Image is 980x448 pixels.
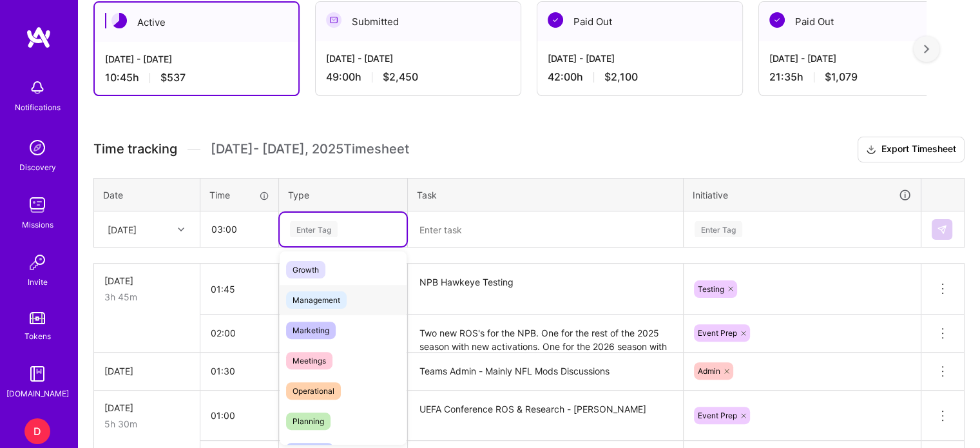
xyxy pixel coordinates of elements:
[316,2,521,41] div: Submitted
[201,212,278,246] input: HH:MM
[28,275,48,289] div: Invite
[759,2,964,41] div: Paid Out
[693,188,912,202] div: Initiative
[211,141,409,157] span: [DATE] - [DATE] , 2025 Timesheet
[286,413,331,430] span: Planning
[104,417,189,431] div: 5h 30m
[695,219,742,239] div: Enter Tag
[26,26,52,49] img: logo
[286,352,332,369] span: Meetings
[105,52,288,66] div: [DATE] - [DATE]
[19,161,56,174] div: Discovery
[104,401,189,414] div: [DATE]
[326,52,510,65] div: [DATE] - [DATE]
[105,71,288,84] div: 10:45 h
[698,366,720,376] span: Admin
[200,272,278,306] input: HH:MM
[290,219,338,239] div: Enter Tag
[537,2,742,41] div: Paid Out
[24,75,50,101] img: bell
[769,52,954,65] div: [DATE] - [DATE]
[104,290,189,304] div: 3h 45m
[24,192,50,218] img: teamwork
[30,312,45,324] img: tokens
[286,382,341,400] span: Operational
[326,70,510,84] div: 49:00 h
[200,354,278,388] input: HH:MM
[93,141,177,157] span: Time tracking
[286,261,325,278] span: Growth
[22,218,53,231] div: Missions
[286,322,336,339] span: Marketing
[383,70,418,84] span: $2,450
[286,291,347,309] span: Management
[548,70,732,84] div: 42:00 h
[111,13,127,28] img: Active
[200,316,278,350] input: HH:MM
[825,70,858,84] span: $1,079
[548,52,732,65] div: [DATE] - [DATE]
[15,101,61,114] div: Notifications
[409,354,682,389] textarea: Teams Admin - Mainly NFL Mods Discussions
[24,249,50,275] img: Invite
[604,70,638,84] span: $2,100
[200,398,278,433] input: HH:MM
[24,135,50,161] img: discovery
[104,364,189,378] div: [DATE]
[104,274,189,287] div: [DATE]
[937,224,947,235] img: Submit
[279,178,408,211] th: Type
[409,265,682,313] textarea: NPB Hawkeye Testing
[769,70,954,84] div: 21:35 h
[6,387,69,400] div: [DOMAIN_NAME]
[409,392,682,440] textarea: UEFA Conference ROS & Research - [PERSON_NAME]
[769,12,785,28] img: Paid Out
[409,316,682,351] textarea: Two new ROS's for the NPB. One for the rest of the 2025 season with new activations. One for the ...
[108,222,137,236] div: [DATE]
[698,328,737,338] span: Event Prep
[326,12,341,28] img: Submitted
[24,418,50,444] div: D
[866,143,876,157] i: icon Download
[24,361,50,387] img: guide book
[548,12,563,28] img: Paid Out
[21,418,53,444] a: D
[24,329,51,343] div: Tokens
[178,226,184,233] i: icon Chevron
[408,178,684,211] th: Task
[924,44,929,54] img: right
[160,71,186,84] span: $537
[698,411,737,420] span: Event Prep
[698,284,724,294] span: Testing
[858,137,965,162] button: Export Timesheet
[94,178,200,211] th: Date
[209,188,269,202] div: Time
[95,3,298,42] div: Active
